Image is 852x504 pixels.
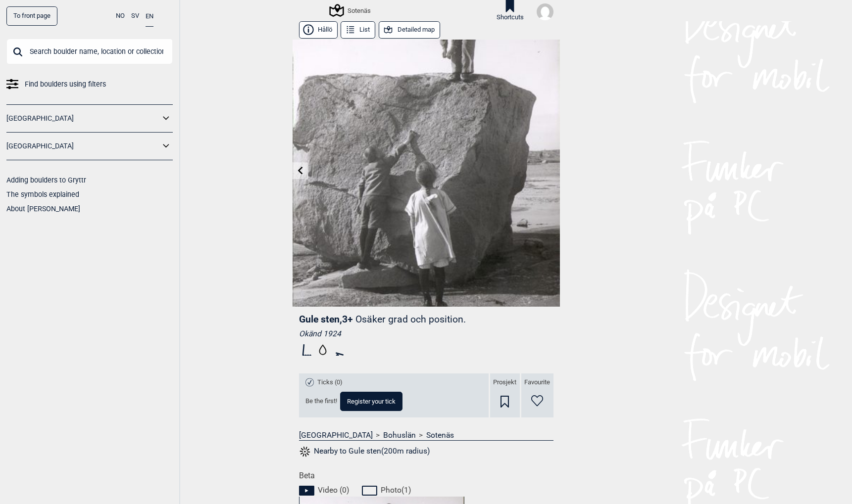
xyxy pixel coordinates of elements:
nav: > > [299,430,553,440]
span: Gule sten , 3+ [299,314,353,325]
img: User fallback1 [537,3,553,20]
button: Detailed map [379,21,440,39]
img: Gule sten [293,40,560,307]
div: Okänd 1924 [299,329,553,339]
span: Ticks (0) [317,378,343,387]
a: [GEOGRAPHIC_DATA] [6,111,160,126]
span: Register your tick [347,398,396,405]
div: Sotenäs [331,4,371,16]
div: Prosjekt [490,373,520,417]
button: EN [146,6,153,27]
button: NO [116,6,125,26]
input: Search boulder name, location or collection [6,39,173,64]
span: Favourite [524,378,550,387]
button: SV [131,6,139,26]
span: Find boulders using filters [25,77,106,92]
a: [GEOGRAPHIC_DATA] [6,139,160,153]
p: Osäker grad och position. [355,314,466,325]
span: Be the first! [305,397,337,406]
button: Nearby to Gule sten(200m radius) [299,445,430,458]
a: Adding boulders to Gryttr [6,176,86,184]
a: To front page [6,6,57,26]
a: Bohuslän [383,430,416,440]
button: Register your tick [340,392,402,411]
a: [GEOGRAPHIC_DATA] [299,430,373,440]
a: The symbols explained [6,190,79,198]
a: Find boulders using filters [6,77,173,92]
a: Sotenäs [426,430,454,440]
button: Hållö [299,21,338,39]
span: Video ( 0 ) [318,485,349,495]
a: About [PERSON_NAME] [6,205,80,213]
span: Photo ( 1 ) [381,485,411,495]
button: List [341,21,375,39]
